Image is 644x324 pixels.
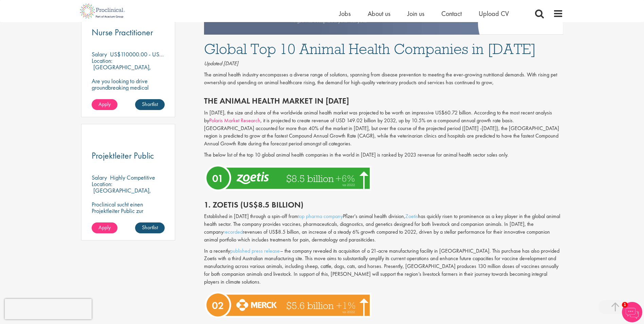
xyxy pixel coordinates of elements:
p: Proclinical sucht einen Projektleiter Public zur dauerhaften Verstärkung des Teams unseres Kunden... [92,201,165,233]
a: Shortlist [135,99,165,110]
h2: The Animal Health Market in [DATE] [204,96,563,105]
h1: Global Top 10 Animal Health Companies in [DATE] [204,41,563,56]
span: 1 [622,302,628,308]
span: Location: [92,180,112,188]
p: The animal health industry encompasses a diverse range of solutions, spanning from disease preven... [204,71,563,87]
a: About us [368,9,390,18]
a: Polaris Market Research [209,117,260,124]
iframe: reCAPTCHA [5,299,92,319]
a: Projektleiter Public [92,151,165,160]
img: Chatbot [622,302,642,322]
a: Join us [407,9,424,18]
h2: 1. Zoetis (US$8.5 billion) [204,200,563,209]
a: Shortlist [135,222,165,233]
a: Contact [441,9,462,18]
span: Projektleiter Public [92,150,154,161]
p: Established in [DATE] through a spin-off from Pfizer's animal health division, has quickly risen ... [204,213,563,244]
p: In a recently – the company revealed its acquisition of a 21-acre manufacturing facility in [GEOG... [204,247,563,286]
p: [GEOGRAPHIC_DATA], [GEOGRAPHIC_DATA] [92,63,151,77]
a: Nurse Practitioner [92,28,165,37]
i: Updated [DATE] [204,60,238,67]
span: Nurse Practitioner [92,26,153,38]
a: Upload CV [479,9,509,18]
span: Location: [92,57,112,65]
p: [GEOGRAPHIC_DATA], [GEOGRAPHIC_DATA] [92,186,151,201]
span: Apply [98,224,111,231]
a: top pharma company [298,213,343,220]
p: In [DATE], the size and share of the worldwide animal health market was projected to be worth an ... [204,109,563,148]
p: The below list of the top 10 global animal health companies in the world in [DATE] is ranked by 2... [204,151,563,159]
a: published press release [230,247,280,254]
span: Salary [92,50,107,58]
a: Apply [92,99,117,110]
a: recorded [223,228,243,235]
a: Apply [92,222,117,233]
a: Jobs [339,9,351,18]
p: Are you looking to drive groundbreaking medical research and make a real impact-join our client a... [92,78,165,116]
span: Apply [98,101,111,108]
a: Zoetis [405,213,418,220]
p: Highly Competitive [110,174,155,181]
p: US$110000.00 - US$130000.00 per annum [110,50,216,58]
span: Salary [92,174,107,181]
